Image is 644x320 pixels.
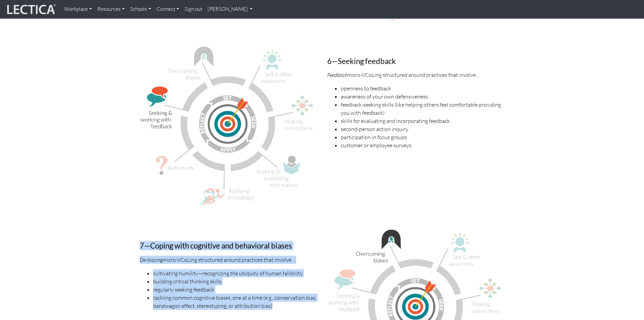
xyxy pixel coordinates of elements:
i: De-biasing [140,256,163,263]
li: feedback-seeking skills (like helping others feel comfortable providing you with feedback) [341,101,505,117]
li: cultivating humility—recognizing the ubiquity of human fallibility [153,269,317,277]
a: [PERSON_NAME] [205,3,256,16]
img: lecticalive [5,3,56,16]
li: openness to feedback [341,84,505,92]
li: building critical thinking skills [153,277,317,285]
a: Connect [154,3,182,16]
p: micro-VCoLing structured around practices that involve… [140,256,317,264]
li: regularly seeking feedback [153,285,317,294]
i: Feedback [327,71,347,78]
h3: 7—Coping with cognitive and behavioral biases [140,242,317,250]
a: Resources [95,3,127,16]
li: skills for evaluating and incorporating feedback [341,117,505,125]
a: Schools [127,3,154,16]
h3: 6—Seeking feedback [327,57,505,66]
li: tackling common cognitive biases, one at a time (e.g., conservation bias, bandwagon effect, stere... [153,294,317,310]
li: customer or employee surveys [341,141,505,149]
li: awareness of your own defensiveness [341,92,505,101]
li: participation in focus groups [341,133,505,141]
li: second-person action inquiry [341,125,505,133]
p: micro-VCoLing structured around practices that involve… [327,71,505,79]
a: Sign out [182,3,205,16]
a: Workplace [62,3,95,16]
